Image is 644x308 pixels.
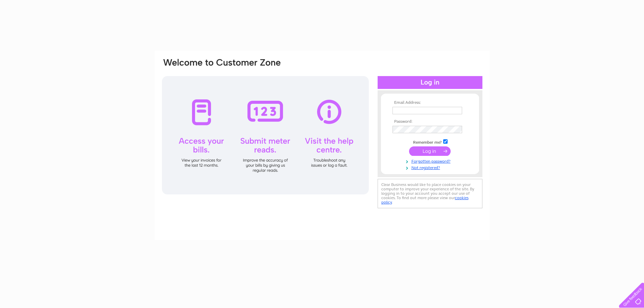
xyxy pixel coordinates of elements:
th: Password: [391,119,469,124]
a: Not registered? [392,164,469,170]
td: Remember me? [391,138,469,145]
th: Email Address: [391,100,469,105]
a: cookies policy [381,195,469,205]
div: Clear Business would like to place cookies on your computer to improve your experience of the sit... [378,179,482,208]
a: Forgotten password? [392,158,469,164]
input: Submit [409,146,451,156]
